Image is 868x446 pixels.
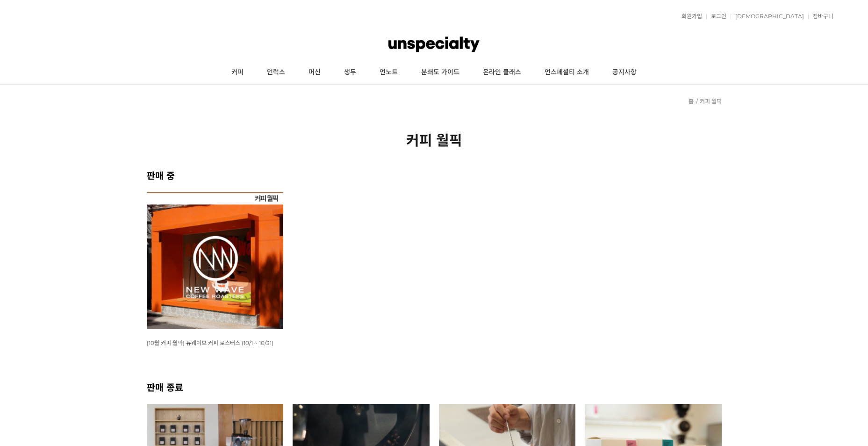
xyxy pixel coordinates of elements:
[388,30,479,58] img: 언스페셜티 몰
[700,98,722,105] a: 커피 월픽
[147,339,273,346] a: [10월 커피 월픽] 뉴웨이브 커피 로스터스 (10/1 ~ 10/31)
[220,61,255,84] a: 커피
[147,129,722,150] h2: 커피 월픽
[147,192,284,329] img: [10월 커피 월픽] 뉴웨이브 커피 로스터스 (10/1 ~ 10/31)
[706,14,726,19] a: 로그인
[409,61,471,84] a: 분쇄도 가이드
[533,61,601,84] a: 언스페셜티 소개
[808,14,833,19] a: 장바구니
[368,61,409,84] a: 언노트
[147,380,722,394] h2: 판매 종료
[297,61,332,84] a: 머신
[147,168,722,182] h2: 판매 중
[471,61,533,84] a: 온라인 클래스
[601,61,648,84] a: 공지사항
[677,14,702,19] a: 회원가입
[689,98,694,105] a: 홈
[332,61,368,84] a: 생두
[147,339,273,346] span: [10월 커피 월픽] 뉴웨이브 커피 로스터스 (10/1 ~ 10/31)
[255,61,297,84] a: 언럭스
[731,14,804,19] a: [DEMOGRAPHIC_DATA]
